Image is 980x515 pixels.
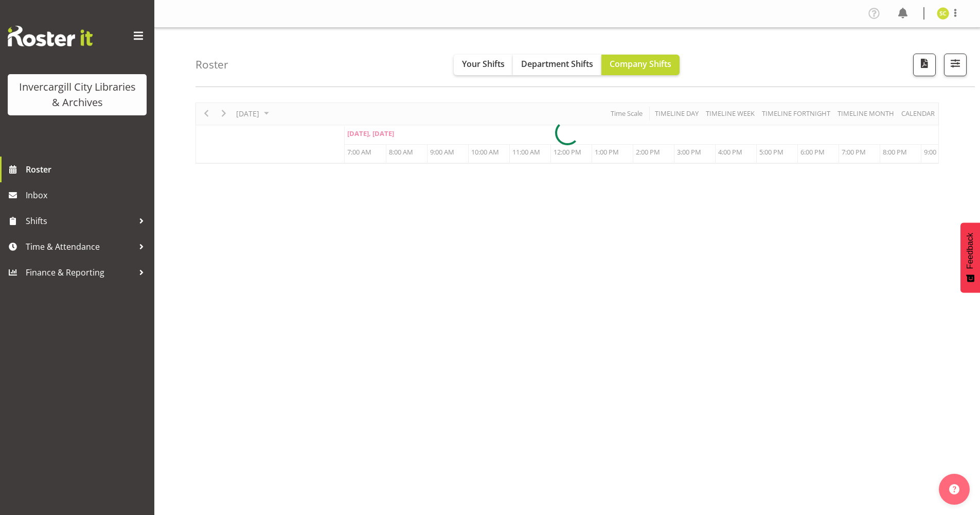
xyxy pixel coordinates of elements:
span: Shifts [26,213,134,229]
button: Company Shifts [601,55,680,75]
button: Download a PDF of the roster for the current day [913,54,936,76]
span: Company Shifts [610,58,671,70]
button: Department Shifts [513,55,601,75]
button: Your Shifts [454,55,513,75]
img: Rosterit website logo [8,26,93,46]
button: Feedback - Show survey [960,222,980,293]
span: Roster [26,162,149,177]
span: Your Shifts [462,58,505,70]
img: samuel-carter11687.jpg [937,7,949,20]
span: Finance & Reporting [26,265,134,280]
button: Filter Shifts [944,54,967,76]
h4: Roster [195,59,228,71]
img: help-xxl-2.png [949,484,959,494]
span: Department Shifts [521,58,593,70]
span: Feedback [966,233,975,269]
div: Invercargill City Libraries & Archives [18,79,136,110]
span: Time & Attendance [26,239,134,254]
span: Inbox [26,187,149,203]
